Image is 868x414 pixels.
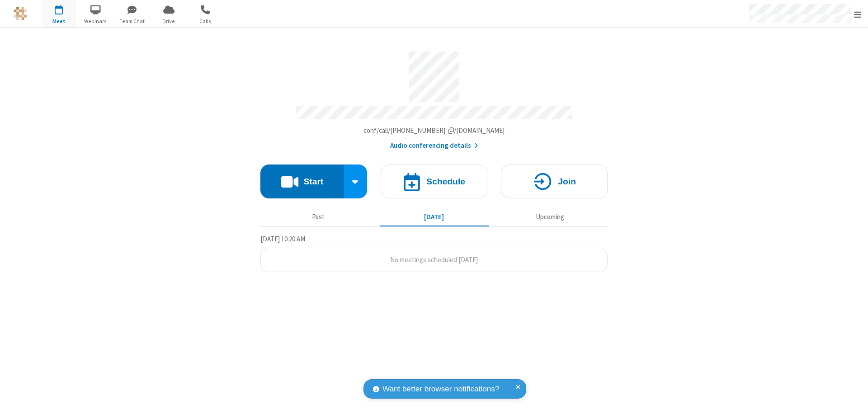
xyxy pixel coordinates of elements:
[558,177,576,186] h4: Join
[152,17,186,25] span: Drive
[426,177,465,186] h4: Schedule
[495,208,604,226] button: Upcoming
[260,234,608,273] section: Today's Meetings
[14,7,27,20] img: QA Selenium DO NOT DELETE OR CHANGE
[344,165,368,198] div: Start conference options
[382,383,499,395] span: Want better browser notifications?
[260,165,344,198] button: Start
[189,17,222,25] span: Calls
[260,45,608,151] section: Account details
[79,17,113,25] span: Webinars
[303,177,323,186] h4: Start
[845,390,861,408] iframe: Chat
[42,17,76,25] span: Meet
[363,126,505,135] span: Copy my meeting room link
[390,255,478,264] span: No meetings scheduled [DATE]
[380,208,489,226] button: [DATE]
[501,165,608,198] button: Join
[264,208,373,226] button: Past
[115,17,149,25] span: Team Chat
[363,126,505,136] button: Copy my meeting room linkCopy my meeting room link
[260,235,305,243] span: [DATE] 10:20 AM
[390,141,478,151] button: Audio conferencing details
[381,165,487,198] button: Schedule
